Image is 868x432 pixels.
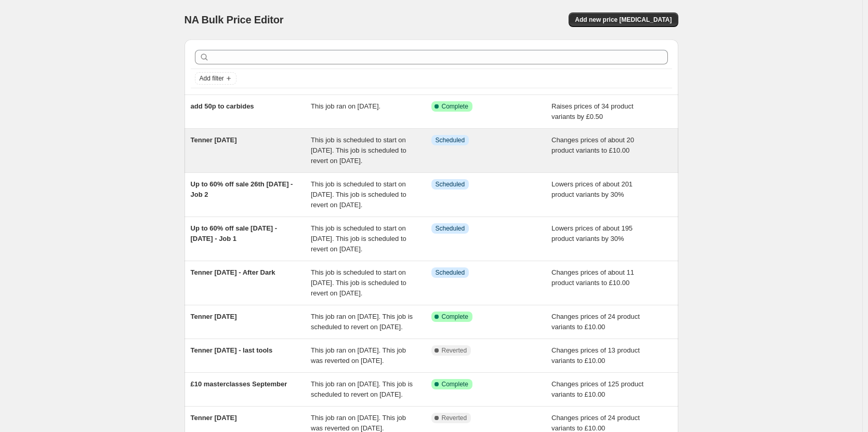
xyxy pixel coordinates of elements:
span: Tenner [DATE] [191,313,237,320]
span: Reverted [442,346,467,355]
span: This job is scheduled to start on [DATE]. This job is scheduled to revert on [DATE]. [311,180,406,209]
span: Changes prices of about 11 product variants to £10.00 [551,268,634,287]
span: Changes prices of about 20 product variants to £10.00 [551,136,634,154]
span: This job is scheduled to start on [DATE]. This job is scheduled to revert on [DATE]. [311,268,406,297]
span: Scheduled [436,268,465,277]
button: Add new price [MEDICAL_DATA] [569,12,678,27]
span: Scheduled [436,136,465,144]
span: Add new price [MEDICAL_DATA] [575,16,672,24]
span: This job ran on [DATE]. This job is scheduled to revert on [DATE]. [311,380,413,398]
span: Complete [442,313,468,321]
span: add 50p to carbides [191,102,254,110]
span: Changes prices of 24 product variants to £10.00 [551,414,640,432]
span: Tenner [DATE] [191,414,237,422]
span: This job ran on [DATE]. [311,102,380,110]
span: This job ran on [DATE]. This job is scheduled to revert on [DATE]. [311,313,413,331]
span: Tenner [DATE] - last tools [191,346,273,354]
span: Up to 60% off sale 26th [DATE] - Job 2 [191,180,293,198]
span: Scheduled [436,180,465,188]
span: Changes prices of 125 product variants to £10.00 [551,380,643,398]
span: £10 masterclasses September [191,380,287,388]
span: NA Bulk Price Editor [185,14,284,25]
span: Tenner [DATE] - After Dark [191,268,275,276]
span: Raises prices of 34 product variants by £0.50 [551,102,634,120]
span: Lowers prices of about 195 product variants by 30% [551,224,633,242]
span: This job ran on [DATE]. This job was reverted on [DATE]. [311,346,406,365]
span: Scheduled [436,224,465,233]
span: Up to 60% off sale [DATE] - [DATE] - Job 1 [191,224,278,242]
span: Complete [442,102,468,111]
span: Reverted [442,414,467,422]
button: Add filter [195,72,236,85]
span: Tenner [DATE] [191,136,237,144]
span: This job is scheduled to start on [DATE]. This job is scheduled to revert on [DATE]. [311,136,406,165]
span: Complete [442,380,468,388]
span: Add filter [200,74,224,83]
span: Changes prices of 24 product variants to £10.00 [551,313,640,331]
span: This job ran on [DATE]. This job was reverted on [DATE]. [311,414,406,432]
span: Changes prices of 13 product variants to £10.00 [551,346,640,365]
span: Lowers prices of about 201 product variants by 30% [551,180,633,198]
span: This job is scheduled to start on [DATE]. This job is scheduled to revert on [DATE]. [311,224,406,253]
